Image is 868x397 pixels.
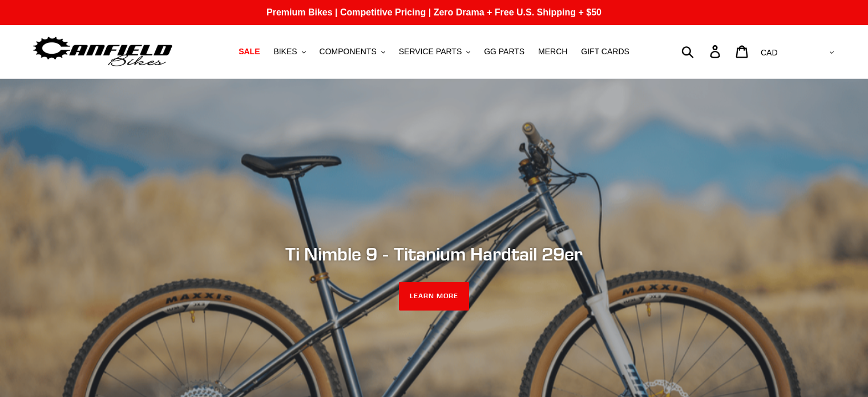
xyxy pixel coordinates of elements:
[478,44,530,59] a: GG PARTS
[688,39,717,64] input: Search
[532,44,573,59] a: MERCH
[484,47,524,57] span: GG PARTS
[273,47,297,57] span: BIKES
[581,47,629,57] span: GIFT CARDS
[399,282,469,311] a: LEARN MORE
[233,44,265,59] a: SALE
[393,44,476,59] button: SERVICE PARTS
[399,47,462,57] span: SERVICE PARTS
[538,47,567,57] span: MERCH
[239,47,260,57] span: SALE
[123,243,745,265] h2: Ti Nimble 9 - Titanium Hardtail 29er
[320,47,377,57] span: COMPONENTS
[314,44,391,59] button: COMPONENTS
[268,44,311,59] button: BIKES
[575,44,635,59] a: GIFT CARDS
[31,34,174,70] img: Canfield Bikes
